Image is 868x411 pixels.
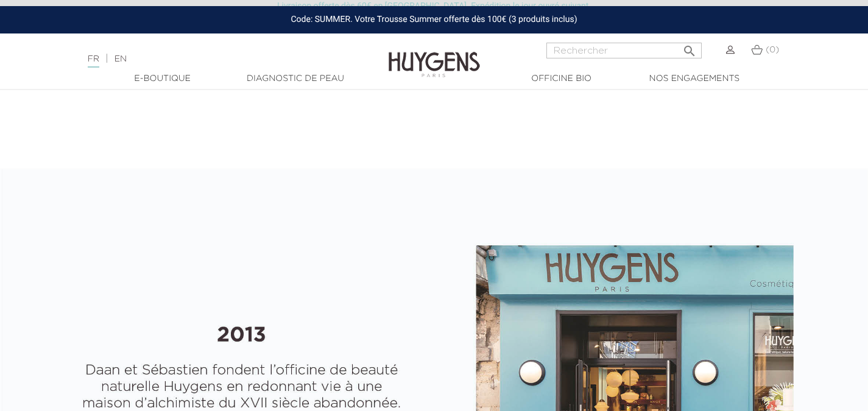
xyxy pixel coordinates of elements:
[102,72,224,85] a: E-Boutique
[82,52,353,66] div: |
[501,72,623,85] a: Officine Bio
[633,72,755,85] a: Nos engagements
[679,39,700,55] button: 
[88,55,99,68] a: FR
[766,46,779,54] span: (0)
[115,55,127,63] a: EN
[546,43,702,58] input: Rechercher
[682,40,697,55] i: 
[235,72,356,85] a: Diagnostic de peau
[389,32,480,79] img: Huygens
